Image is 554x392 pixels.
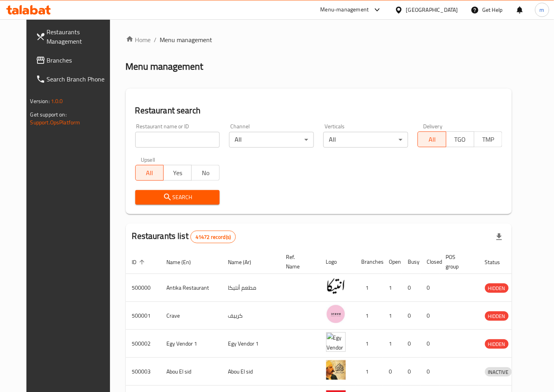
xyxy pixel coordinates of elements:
[383,250,402,274] th: Open
[229,132,314,148] div: All
[142,192,214,202] span: Search
[195,167,216,179] span: No
[222,302,280,330] td: كرييف
[355,274,383,302] td: 1
[383,358,402,386] td: 0
[355,250,383,274] th: Branches
[450,134,471,145] span: TGO
[421,134,443,145] span: All
[228,257,262,267] span: Name (Ar)
[126,35,151,44] a: Home
[421,358,440,386] td: 0
[154,35,157,44] li: /
[383,274,402,302] td: 1
[30,22,119,51] a: Restaurants Management
[30,109,67,120] span: Get support on:
[485,283,509,293] div: HIDDEN
[485,284,509,293] span: HIDDEN
[321,5,369,15] div: Menu-management
[421,250,440,274] th: Closed
[126,274,160,302] td: 500000
[191,165,220,181] button: No
[383,330,402,358] td: 1
[126,35,512,44] nav: breadcrumb
[402,330,421,358] td: 0
[402,358,421,386] td: 0
[485,312,509,321] span: HIDDEN
[540,6,545,14] span: m
[191,233,235,241] span: 41472 record(s)
[222,358,280,386] td: Abou El sid
[160,330,222,358] td: Egy Vendor 1
[446,252,469,271] span: POS group
[167,167,188,179] span: Yes
[135,190,220,205] button: Search
[421,274,440,302] td: 0
[30,51,119,70] a: Branches
[132,230,236,243] h2: Restaurants list
[30,117,80,128] a: Support.OpsPlatform
[446,131,474,147] button: TGO
[135,105,503,116] h2: Restaurant search
[402,302,421,330] td: 0
[485,340,509,349] span: HIDDEN
[383,302,402,330] td: 1
[160,35,213,44] span: Menu management
[326,304,346,324] img: Crave
[51,96,63,106] span: 1.0.0
[402,274,421,302] td: 0
[222,274,280,302] td: مطعم أنتيكا
[135,165,164,181] button: All
[47,55,113,65] span: Branches
[418,131,446,147] button: All
[355,358,383,386] td: 1
[402,250,421,274] th: Busy
[474,131,502,147] button: TMP
[478,134,499,145] span: TMP
[485,257,511,267] span: Status
[320,250,355,274] th: Logo
[47,27,113,46] span: Restaurants Management
[126,60,203,73] h2: Menu management
[160,358,222,386] td: Abou El sid
[126,330,160,358] td: 500002
[132,257,147,267] span: ID
[355,330,383,358] td: 1
[30,96,50,106] span: Version:
[423,124,443,129] label: Delivery
[326,332,346,352] img: Egy Vendor 1
[222,330,280,358] td: Egy Vendor 1
[485,368,512,377] span: INACTIVE
[421,330,440,358] td: 0
[135,132,220,148] input: Search for restaurant name or ID..
[406,6,458,14] div: [GEOGRAPHIC_DATA]
[323,132,408,148] div: All
[326,276,346,296] img: Antika Restaurant
[490,227,509,246] div: Export file
[126,358,160,386] td: 500003
[167,257,201,267] span: Name (En)
[326,360,346,380] img: Abou El sid
[160,302,222,330] td: Crave
[355,302,383,330] td: 1
[47,74,113,84] span: Search Branch Phone
[286,252,310,271] span: Ref. Name
[126,302,160,330] td: 500001
[421,302,440,330] td: 0
[163,165,192,181] button: Yes
[190,231,236,243] div: Total records count
[30,70,119,89] a: Search Branch Phone
[139,167,160,179] span: All
[141,157,155,163] label: Upsell
[160,274,222,302] td: Antika Restaurant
